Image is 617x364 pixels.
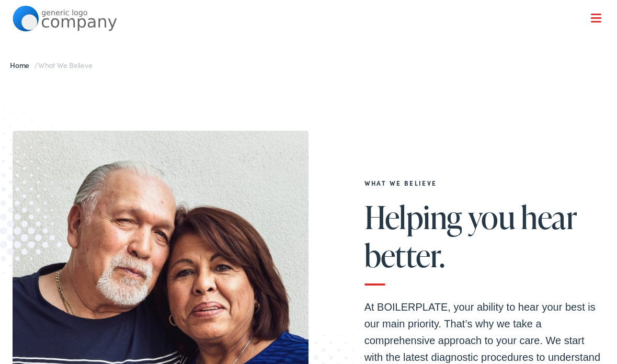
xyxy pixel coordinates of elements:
h2: What We Believe [364,179,605,187]
span: What We Believe [38,60,93,70]
span: you [468,200,515,234]
a: What We Offer [20,42,605,74]
a: Home [10,60,35,70]
span: Helping [364,200,462,234]
span: hear [521,200,577,234]
span: / [10,60,93,70]
span: better. [364,238,445,272]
